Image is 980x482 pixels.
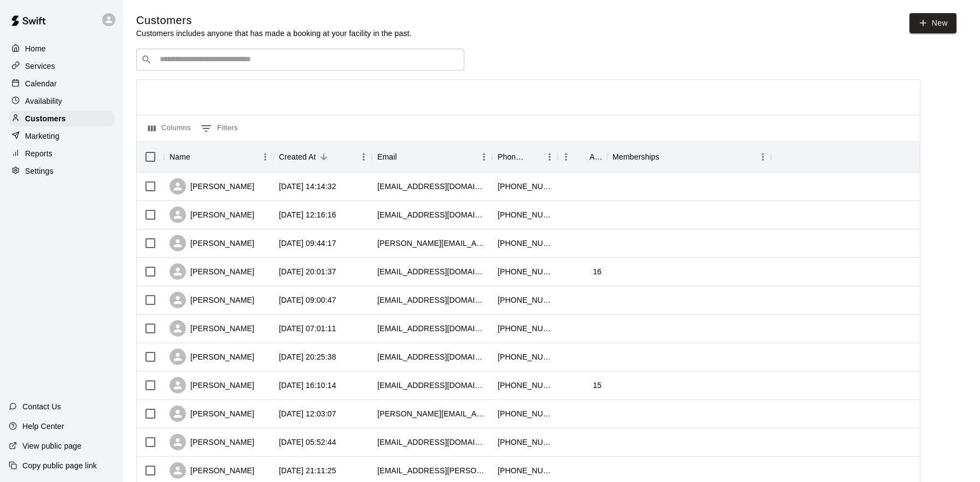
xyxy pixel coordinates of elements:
[9,128,114,144] a: Marketing
[541,149,558,165] button: Menu
[612,142,660,172] div: Memberships
[377,408,487,419] div: jessica.fralish@gmail.com
[136,13,412,28] h5: Customers
[279,295,336,305] div: 2025-08-05 09:00:47
[22,460,97,471] p: Copy public page link
[377,380,487,391] div: mswanson1981@aol.com
[279,266,336,277] div: 2025-08-05 20:01:37
[607,142,771,172] div: Memberships
[170,263,254,280] div: [PERSON_NAME]
[377,238,487,249] div: michelle.torguson1@gmail.com
[25,43,46,54] p: Home
[498,142,526,172] div: Phone Number
[170,462,254,479] div: [PERSON_NAME]
[498,437,552,448] div: +17013882277
[9,163,114,179] a: Settings
[25,78,57,89] p: Calendar
[25,166,54,177] p: Settings
[9,93,114,109] a: Availability
[22,421,64,432] p: Help Center
[498,295,552,305] div: +17632329501
[660,149,675,164] button: Sort
[25,113,66,124] p: Customers
[593,266,602,277] div: 16
[170,349,254,365] div: [PERSON_NAME]
[170,142,190,172] div: Name
[257,149,273,165] button: Menu
[22,440,81,451] p: View public page
[498,209,552,220] div: +12027170234
[377,266,487,277] div: jb1200498@gmail.com
[170,377,254,393] div: [PERSON_NAME]
[273,142,372,172] div: Created At
[170,320,254,337] div: [PERSON_NAME]
[25,131,60,142] p: Marketing
[9,145,114,162] a: Reports
[498,465,552,476] div: +16125189523
[190,149,206,164] button: Sort
[25,96,62,107] p: Availability
[590,142,602,172] div: Age
[279,209,336,220] div: 2025-08-08 12:16:16
[170,292,254,308] div: [PERSON_NAME]
[574,149,590,164] button: Sort
[170,405,254,422] div: [PERSON_NAME]
[372,142,492,172] div: Email
[9,110,114,127] a: Customers
[397,149,412,164] button: Sort
[498,351,552,362] div: +16129634701
[170,235,254,251] div: [PERSON_NAME]
[25,148,52,159] p: Reports
[22,401,61,412] p: Contact Us
[377,181,487,192] div: jennysharplynn@yahoo.com
[316,149,331,164] button: Sort
[279,380,336,391] div: 2025-08-03 16:10:14
[198,120,241,137] button: Show filters
[476,149,492,165] button: Menu
[170,207,254,223] div: [PERSON_NAME]
[377,323,487,334] div: katiesmiles_2000@yahoo.com
[377,465,487,476] div: pat.stadler@gmail.com
[279,323,336,334] div: 2025-08-04 07:01:11
[498,266,552,277] div: +19528182724
[558,149,574,165] button: Menu
[279,408,336,419] div: 2025-08-02 12:03:07
[170,434,254,450] div: [PERSON_NAME]
[279,142,316,172] div: Created At
[355,149,372,165] button: Menu
[377,295,487,305] div: bjgmongeau@gmail.com
[164,142,273,172] div: Name
[279,351,336,362] div: 2025-08-03 20:25:38
[170,178,254,195] div: [PERSON_NAME]
[498,323,552,334] div: +16513243235
[279,437,336,448] div: 2025-08-02 05:52:44
[9,40,114,57] a: Home
[377,142,397,172] div: Email
[377,209,487,220] div: chelsealegallaw@gmail.com
[526,149,541,164] button: Sort
[498,380,552,391] div: +19522399832
[377,351,487,362] div: bbadois@gmail.com
[279,181,336,192] div: 2025-08-09 14:14:32
[755,149,771,165] button: Menu
[498,238,552,249] div: +16124377118
[593,380,602,391] div: 15
[136,28,412,39] p: Customers includes anyone that has made a booking at your facility in the past.
[498,181,552,192] div: +16123098459
[9,58,114,74] a: Services
[145,120,194,137] button: Select columns
[9,75,114,92] a: Calendar
[25,61,55,72] p: Services
[279,238,336,249] div: 2025-08-07 09:44:17
[279,465,336,476] div: 2025-07-31 21:11:25
[492,142,558,172] div: Phone Number
[136,49,464,70] div: Search customers by name or email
